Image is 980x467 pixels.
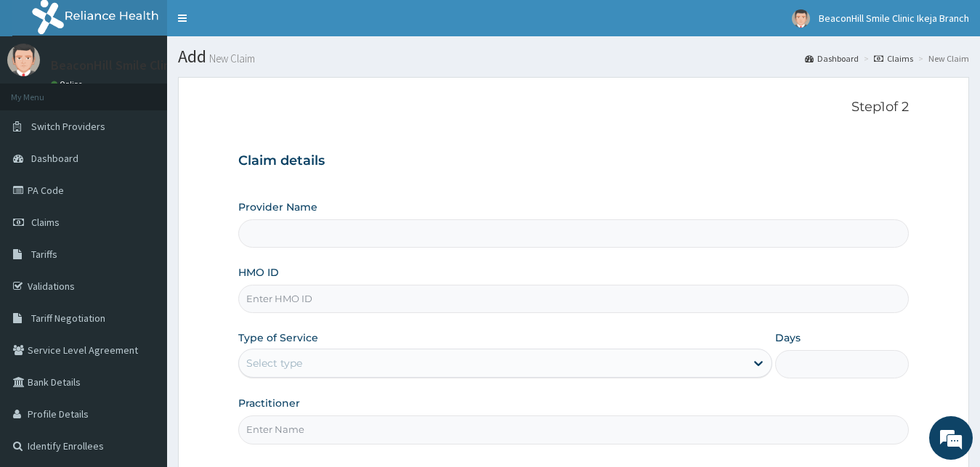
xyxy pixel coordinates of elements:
div: Select type [246,356,302,370]
label: Practitioner [238,396,300,410]
span: Dashboard [31,152,78,165]
input: Enter Name [238,415,910,444]
label: HMO ID [238,265,279,280]
span: Tariffs [31,248,57,261]
span: BeaconHill Smile Clinic Ikeja Branch [819,12,969,25]
span: Claims [31,216,60,229]
p: BeaconHill Smile Clinic Ikeja Branch [51,59,253,72]
h1: Add [178,47,969,66]
a: Dashboard [805,52,859,65]
p: Step 1 of 2 [238,100,910,115]
label: Days [775,330,801,345]
li: New Claim [915,52,969,65]
a: Claims [874,52,913,65]
a: Online [51,79,86,89]
span: Tariff Negotiation [31,312,105,325]
input: Enter HMO ID [238,285,910,313]
label: Type of Service [238,330,318,345]
h3: Claim details [238,153,910,169]
label: Provider Name [238,200,317,214]
span: Switch Providers [31,120,105,133]
img: User Image [7,44,40,76]
img: User Image [792,9,810,28]
small: New Claim [206,53,255,64]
